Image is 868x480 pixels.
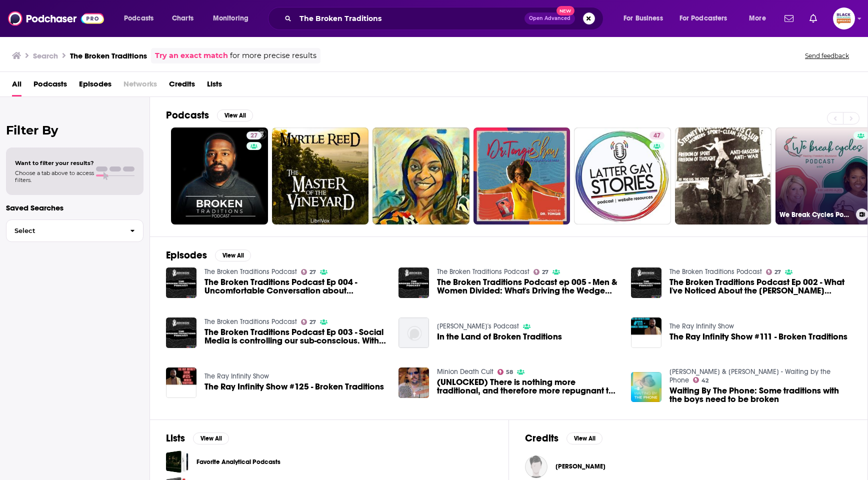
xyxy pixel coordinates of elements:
[207,76,222,96] span: Lists
[8,9,104,28] img: Podchaser - Follow, Share and Rate Podcasts
[631,317,661,348] a: The Ray Infinity Show #111 - Broken Traditions
[631,372,661,402] img: Waiting By The Phone: Some traditions with the boys need to be broken
[693,377,709,383] a: 42
[437,332,562,341] a: In the Land of Broken Traditions
[669,278,851,295] span: The Broken Traditions Podcast Ep 002 - What I've Noticed About the [PERSON_NAME] Tragedy
[556,6,574,15] span: New
[749,11,766,25] span: More
[437,267,529,276] a: The Broken Traditions Podcast
[166,109,209,121] h2: Podcasts
[123,76,157,96] span: Networks
[15,159,94,166] span: Want to filter your results?
[525,432,558,444] h2: Credits
[124,11,153,25] span: Podcasts
[437,378,619,395] a: (UNLOCKED) There is nothing more traditional, and therefore more repugnant to a Liberal than the ...
[566,432,602,444] button: View All
[217,109,253,121] button: View All
[679,11,727,25] span: For Podcasters
[833,7,855,29] span: Logged in as blackpodcastingawards
[166,267,196,298] img: The Broken Traditions Podcast Ep 004 - Uncomfortable Conversation about Tyre Nichols
[166,249,207,261] h2: Episodes
[172,11,193,25] span: Charts
[555,462,605,470] span: [PERSON_NAME]
[669,267,762,276] a: The Broken Traditions Podcast
[437,278,619,295] span: The Broken Traditions Podcast ep 005 - Men & Women Divided: What's Driving the Wedge Gap? ft. [PE...
[649,131,664,139] a: 47
[437,278,619,295] a: The Broken Traditions Podcast ep 005 - Men & Women Divided: What's Driving the Wedge Gap? ft. D. ...
[166,432,185,444] h2: Lists
[779,210,852,219] h3: We Break Cycles Podcast
[15,169,94,183] span: Choose a tab above to access filters.
[833,7,855,29] img: User Profile
[204,278,386,295] span: The Broken Traditions Podcast Ep 004 - Uncomfortable Conversation about [PERSON_NAME]
[204,328,386,345] a: The Broken Traditions Podcast Ep 003 - Social Media is controlling our sub-conscious. With specia...
[701,378,708,383] span: 42
[250,131,257,141] span: 27
[525,432,602,444] a: CreditsView All
[166,109,253,121] a: PodcastsView All
[6,123,143,137] h2: Filter By
[117,10,166,26] button: open menu
[166,249,251,261] a: EpisodesView All
[398,267,429,298] a: The Broken Traditions Podcast ep 005 - Men & Women Divided: What's Driving the Wedge Gap? ft. D. ...
[33,76,67,96] a: Podcasts
[204,267,297,276] a: The Broken Traditions Podcast
[309,320,316,324] span: 27
[171,127,268,224] a: 27
[673,10,742,26] button: open menu
[437,367,493,376] a: Minion Death Cult
[766,269,781,275] a: 27
[309,270,316,274] span: 27
[802,51,852,60] button: Send feedback
[166,367,196,398] img: The Ray Infinity Show #125 - Broken Traditions
[542,270,548,274] span: 27
[669,367,830,384] a: Booker, Alex & Audrey - Waiting by the Phone
[166,450,188,473] a: Favorite Analytical Podcasts
[204,382,384,391] a: The Ray Infinity Show #125 - Broken Traditions
[12,76,21,96] a: All
[213,11,248,25] span: Monitoring
[780,10,797,27] a: Show notifications dropdown
[616,10,675,26] button: open menu
[79,76,111,96] a: Episodes
[215,249,251,261] button: View All
[805,10,821,27] a: Show notifications dropdown
[204,372,269,380] a: The Ray Infinity Show
[533,269,549,275] a: 27
[6,219,143,242] button: Select
[6,227,122,234] span: Select
[833,7,855,29] button: Show profile menu
[398,317,429,348] img: In the Land of Broken Traditions
[653,131,660,141] span: 47
[623,11,663,25] span: For Business
[669,278,851,295] a: The Broken Traditions Podcast Ep 002 - What I've Noticed About the Keenan Anderson Tragedy
[206,10,261,26] button: open menu
[497,369,513,375] a: 58
[398,367,429,398] img: (UNLOCKED) There is nothing more traditional, and therefore more repugnant to a Liberal than the ...
[204,317,297,326] a: The Broken Traditions Podcast
[295,10,524,26] input: Search podcasts, credits, & more...
[166,317,196,348] img: The Broken Traditions Podcast Ep 003 - Social Media is controlling our sub-conscious. With specia...
[669,332,847,341] a: The Ray Infinity Show #111 - Broken Traditions
[669,386,851,403] span: Waiting By The Phone: Some traditions with the boys need to be broken
[529,16,570,21] span: Open Advanced
[525,455,547,478] img: Reginald Maddox
[155,50,228,61] a: Try an exact match
[742,10,778,26] button: open menu
[631,267,661,298] img: The Broken Traditions Podcast Ep 002 - What I've Noticed About the Keenan Anderson Tragedy
[169,76,195,96] span: Credits
[70,51,147,60] h3: The Broken Traditions
[166,432,229,444] a: ListsView All
[204,278,386,295] a: The Broken Traditions Podcast Ep 004 - Uncomfortable Conversation about Tyre Nichols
